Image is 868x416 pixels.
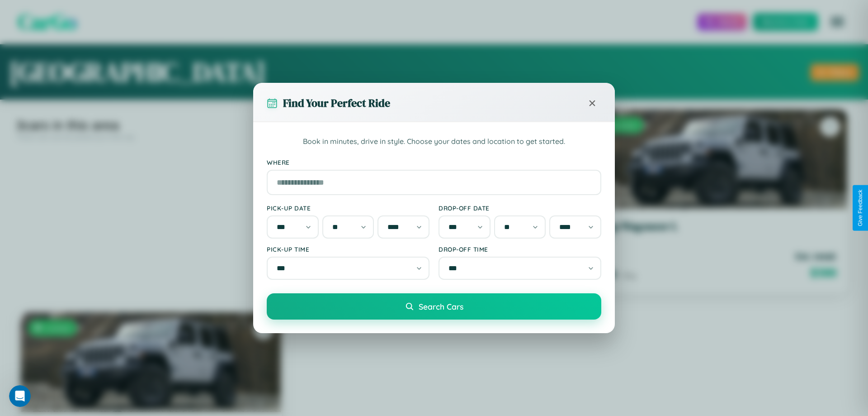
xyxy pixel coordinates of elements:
h3: Find Your Perfect Ride [283,96,390,110]
label: Pick-up Time [267,245,429,253]
span: Search Cars [419,301,463,311]
label: Pick-up Date [267,204,429,212]
label: Where [267,158,601,166]
p: Book in minutes, drive in style. Choose your dates and location to get started. [267,136,601,148]
label: Drop-off Date [439,204,601,212]
label: Drop-off Time [439,245,601,253]
button: Search Cars [267,293,601,320]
